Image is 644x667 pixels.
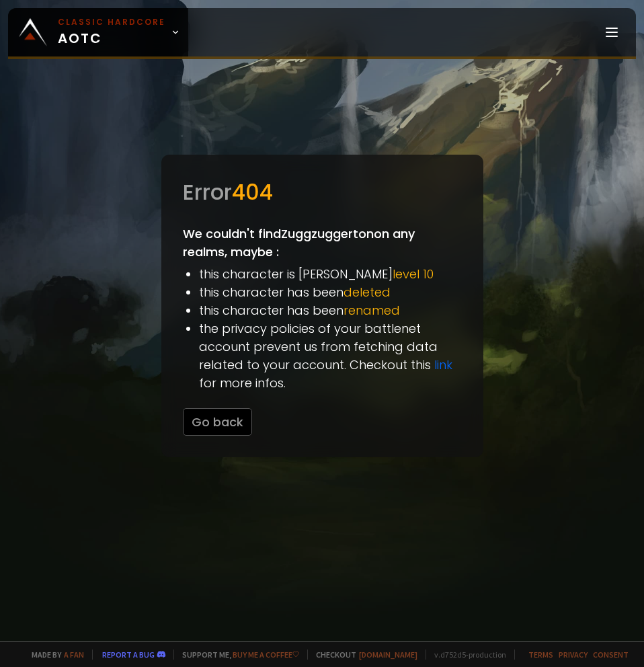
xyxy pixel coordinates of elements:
[199,301,462,319] li: this character has been
[183,414,252,430] a: Go back
[183,408,252,436] button: Go back
[528,650,553,660] a: Terms
[344,284,391,301] span: deleted
[58,16,165,28] small: Classic Hardcore
[232,177,273,207] span: 404
[426,650,506,660] span: v. d752d5 - production
[161,155,483,457] div: We couldn't find Zuggzuggerton on any realms, maybe :
[593,650,629,660] a: Consent
[8,8,188,56] a: Classic HardcoreAOTC
[58,16,165,48] span: AOTC
[393,266,434,282] span: level 10
[307,650,417,660] span: Checkout
[559,650,588,660] a: Privacy
[199,283,462,301] li: this character has been
[183,176,462,208] div: Error
[64,650,84,660] a: a fan
[24,650,84,660] span: Made by
[199,265,462,283] li: this character is [PERSON_NAME]
[344,302,400,319] span: renamed
[434,356,452,373] a: link
[199,319,462,392] li: the privacy policies of your battlenet account prevent us from fetching data related to your acco...
[173,650,299,660] span: Support me,
[233,650,299,660] a: Buy me a coffee
[102,650,155,660] a: Report a bug
[359,650,417,660] a: [DOMAIN_NAME]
